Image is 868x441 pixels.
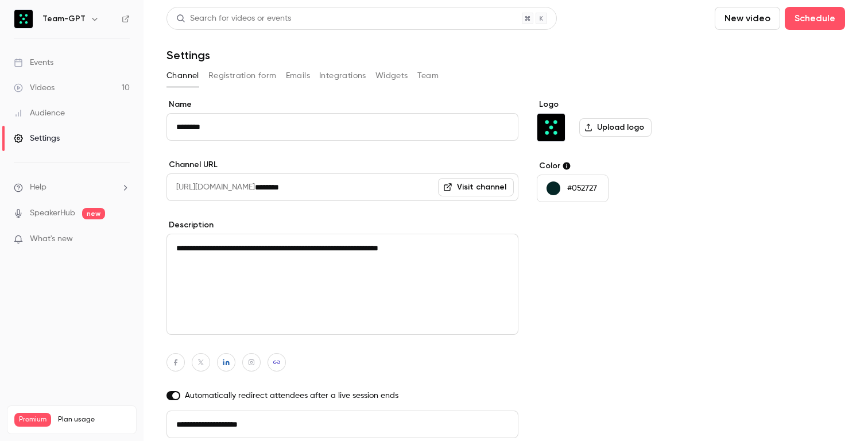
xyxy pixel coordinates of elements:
label: Channel URL [166,159,518,171]
h6: Team-GPT [42,13,86,25]
button: Emails [286,67,310,85]
button: Registration form [208,67,277,85]
span: What's new [30,233,73,245]
span: new [82,208,105,219]
button: New video [715,7,780,30]
button: Widgets [375,67,408,85]
div: Audience [14,107,65,119]
label: Logo [537,99,713,110]
span: [URL][DOMAIN_NAME] [166,173,255,201]
h1: Settings [166,48,210,62]
button: #052727 [537,175,609,202]
a: Visit channel [438,178,514,196]
span: Plan usage [58,415,129,424]
button: Team [417,67,439,85]
label: Upload logo [579,118,652,137]
span: Help [30,181,46,194]
button: Schedule [785,7,845,30]
img: Team-GPT [537,114,565,141]
li: help-dropdown-opener [14,181,130,194]
div: Events [14,57,53,68]
section: Logo [537,99,713,142]
img: Team-GPT [14,10,33,28]
div: Videos [14,82,55,94]
p: #052727 [567,183,597,194]
div: Settings [14,133,60,144]
iframe: Noticeable Trigger [116,234,130,245]
span: Premium [14,413,51,427]
button: Integrations [319,67,366,85]
button: Channel [166,67,199,85]
label: Automatically redirect attendees after a live session ends [166,390,518,401]
label: Description [166,219,518,231]
div: Search for videos or events [176,13,291,25]
label: Name [166,99,518,110]
a: SpeakerHub [30,207,75,219]
label: Color [537,160,713,172]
